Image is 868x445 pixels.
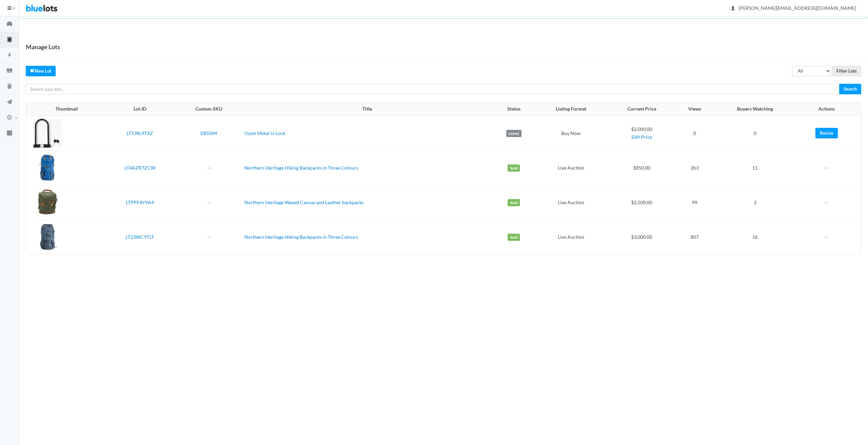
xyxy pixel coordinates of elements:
[676,151,713,185] td: 263
[244,165,358,171] a: Northern Heritage Hiking Backpacks in Three Colours
[607,102,676,116] th: Current Price
[832,66,861,76] input: Filter Lots
[730,5,736,12] ion-icon: person
[631,134,652,140] a: Edit Price
[676,102,713,116] th: Views
[535,102,607,116] th: Listing Format
[244,199,364,205] a: Northern Heritage Waxed Canvas and Leather backpacks
[506,130,522,137] label: Listed
[207,234,211,240] a: --
[676,116,713,151] td: 0
[731,5,856,11] span: [PERSON_NAME][EMAIL_ADDRESS][DOMAIN_NAME]
[607,151,676,185] td: $850.00
[493,102,535,116] th: Status
[207,199,211,205] a: --
[815,128,838,138] a: Revise
[535,116,607,151] td: Buy Now
[797,185,861,220] td: --
[26,102,103,116] th: Thumbnail
[797,102,861,116] th: Actions
[26,84,839,94] input: Search your lots...
[207,165,211,171] a: --
[244,130,285,136] a: Ozzm Metal U-Lock
[508,199,520,207] label: Sold
[30,68,35,73] ion-icon: create
[535,185,607,220] td: Live Auction
[607,185,676,220] td: $2,500.00
[713,220,797,254] td: 16
[713,151,797,185] td: 11
[176,102,241,116] th: Custom SKU
[607,220,676,254] td: $3,000.00
[26,66,56,76] a: createNew Lot
[242,102,493,116] th: Title
[126,234,154,240] a: LT23WC9TLT
[535,151,607,185] td: Live Auction
[713,102,797,116] th: Buyers Watching
[508,165,520,172] label: Sold
[125,165,155,171] a: LT4AZR7ZCW
[797,151,861,185] td: --
[676,185,713,220] td: 99
[535,220,607,254] td: Live Auction
[713,185,797,220] td: 3
[607,116,676,151] td: $2,000.00
[244,234,358,240] a: Northern Heritage Hiking Backpacks in Three Colours
[127,130,153,136] a: LTYJRL9TXZ
[103,102,177,116] th: Lot ID
[201,130,217,136] a: EB5004
[676,220,713,254] td: 807
[126,199,154,205] a: LTPPF4Y9A4
[508,234,520,241] label: Sold
[839,84,861,94] input: Search
[797,220,861,254] td: --
[713,116,797,151] td: 0
[26,42,60,52] h1: Manage Lots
